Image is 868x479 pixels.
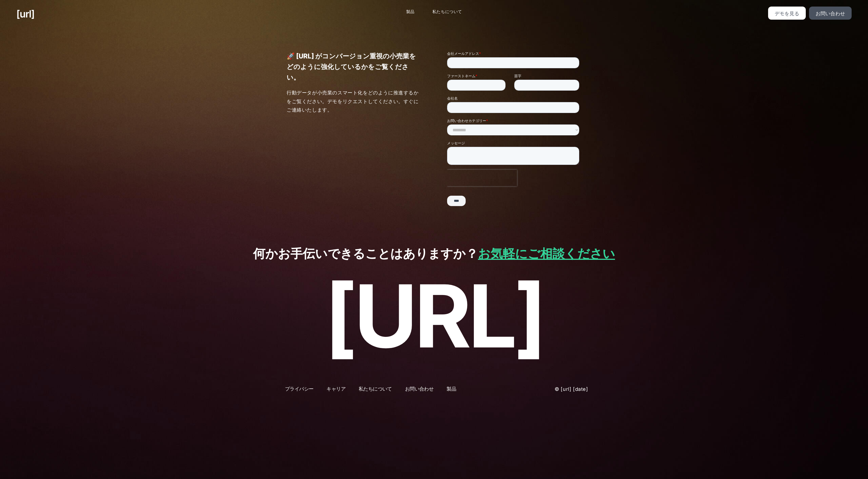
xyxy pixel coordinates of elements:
[809,7,852,20] a: お問い合わせ
[816,11,845,16] font: お問い合わせ
[253,246,478,261] font: 何かお手伝いできることはありますか？
[555,386,588,392] font: © [URL] [DATE]
[400,384,438,394] a: お問い合わせ
[16,7,34,21] a: [URL]
[405,386,433,392] font: お問い合わせ
[322,384,350,394] a: キャリア
[325,263,543,368] font: [URL]
[428,7,466,17] a: 私たちについて
[447,386,456,392] font: 製品
[287,90,419,113] font: 行動データが小売業のスマート化をどのように推進するかをご覧ください。デモをリクエストしてください。すぐにご連絡いたします。
[280,384,318,394] a: プライバシー
[442,384,461,394] a: 製品
[287,52,416,81] font: 🚀 [URL] がコンバージョン重視の小売業をどのように強化しているかをご覧ください。
[447,51,581,211] iframe: フォーム1
[359,386,392,392] font: 私たちについて
[354,384,397,394] a: 私たちについて
[16,8,34,20] font: [URL]
[406,9,415,14] font: 製品
[775,11,799,16] font: デモを見る
[402,7,419,17] a: 製品
[768,7,806,20] a: デモを見る
[432,9,462,14] font: 私たちについて
[326,386,346,392] font: キャリア
[285,386,313,392] font: プライバシー
[478,246,615,261] a: お気軽にご相談ください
